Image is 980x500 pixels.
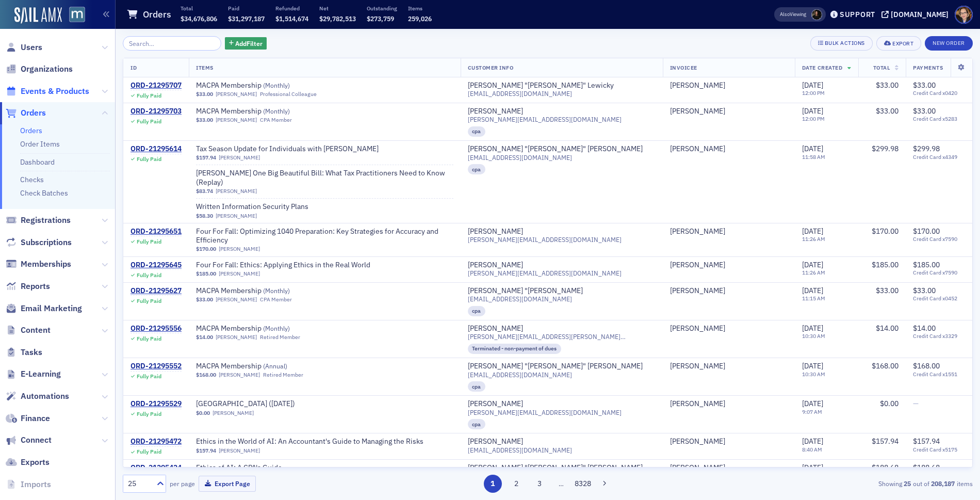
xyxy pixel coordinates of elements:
[21,457,50,468] span: Exports
[468,107,523,116] div: [PERSON_NAME]
[196,154,216,161] span: $157.94
[670,324,788,333] span: Barry Weiss
[196,286,326,296] span: MACPA Membership
[6,413,50,424] a: Finance
[913,295,965,302] span: Credit Card x0452
[6,237,72,248] a: Subscriptions
[872,361,899,370] span: $168.00
[216,296,257,303] a: [PERSON_NAME]
[670,399,725,409] div: [PERSON_NAME]
[263,107,290,115] span: ( Monthly )
[130,81,182,90] a: ORD-21295707
[913,80,936,90] span: $33.00
[876,324,899,333] span: $14.00
[802,144,823,153] span: [DATE]
[468,409,622,416] span: [PERSON_NAME][EMAIL_ADDRESS][DOMAIN_NAME]
[21,42,42,53] span: Users
[21,86,89,97] span: Events & Products
[468,90,572,98] span: [EMAIL_ADDRESS][DOMAIN_NAME]
[235,39,263,48] span: Add Filter
[260,334,300,341] div: Retired Member
[196,270,216,277] span: $185.00
[802,260,823,269] span: [DATE]
[531,475,549,493] button: 3
[876,286,899,295] span: $33.00
[20,188,68,198] a: Check Batches
[468,399,523,409] div: [PERSON_NAME]
[196,64,214,71] span: Items
[21,479,51,490] span: Imports
[137,238,161,245] div: Fully Paid
[6,107,46,119] a: Orders
[670,227,725,236] div: [PERSON_NAME]
[196,362,326,371] a: MACPA Membership (Annual)
[802,227,823,236] span: [DATE]
[780,11,806,18] span: Viewing
[468,64,514,71] span: Customer Info
[216,213,257,219] a: [PERSON_NAME]
[913,286,936,295] span: $33.00
[196,227,453,245] a: Four For Fall: Optimizing 1040 Preparation: Key Strategies for Accuracy and Efficiency
[213,410,254,416] a: [PERSON_NAME]
[228,14,265,23] span: $31,297,187
[130,324,182,333] a: ORD-21295556
[275,5,308,12] p: Refunded
[225,37,267,50] button: AddFilter
[913,446,965,453] span: Credit Card x5175
[196,81,326,90] a: MACPA Membership (Monthly)
[130,286,182,296] a: ORD-21295627
[670,399,788,409] span: Robin Ewers
[21,391,69,402] span: Automations
[876,36,921,51] button: Export
[913,90,965,96] span: Credit Card x0420
[21,325,51,336] span: Content
[468,164,486,174] div: cpa
[130,144,182,154] a: ORD-21295614
[6,86,89,97] a: Events & Products
[196,324,326,333] a: MACPA Membership (Monthly)
[228,5,265,12] p: Paid
[216,188,257,195] a: [PERSON_NAME]
[802,437,823,446] span: [DATE]
[367,5,397,12] p: Outstanding
[802,269,825,276] time: 11:26 AM
[130,399,182,409] a: ORD-21295529
[219,154,260,161] a: [PERSON_NAME]
[468,344,562,354] div: Terminated - non-payment of dues
[484,475,502,493] button: 1
[319,5,356,12] p: Net
[196,399,326,409] a: [GEOGRAPHIC_DATA] ([DATE])
[130,64,137,71] span: ID
[468,437,523,446] div: [PERSON_NAME]
[802,408,822,415] time: 9:07 AM
[913,260,940,269] span: $185.00
[196,296,213,303] span: $33.00
[260,91,317,98] div: Professional Colleague
[468,269,622,277] span: [PERSON_NAME][EMAIL_ADDRESS][DOMAIN_NAME]
[802,80,823,90] span: [DATE]
[6,325,51,336] a: Content
[670,463,725,473] a: [PERSON_NAME]
[196,372,216,378] span: $168.00
[196,399,326,409] span: MACPA Town Hall (September 2025)
[6,391,69,402] a: Automations
[468,81,614,90] a: [PERSON_NAME] "[PERSON_NAME]" Lewicky
[199,476,256,492] button: Export Page
[913,371,965,378] span: Credit Card x1551
[20,157,55,167] a: Dashboard
[802,64,842,71] span: Date Created
[802,324,823,333] span: [DATE]
[130,362,182,371] div: ORD-21295552
[670,362,725,371] div: [PERSON_NAME]
[130,437,182,446] div: ORD-21295472
[21,259,71,270] span: Memberships
[913,437,940,446] span: $157.94
[802,332,825,340] time: 10:30 AM
[6,215,71,226] a: Registrations
[670,261,725,270] a: [PERSON_NAME]
[913,333,965,340] span: Credit Card x3329
[802,295,825,302] time: 11:15 AM
[196,334,213,341] span: $14.00
[468,227,523,236] a: [PERSON_NAME]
